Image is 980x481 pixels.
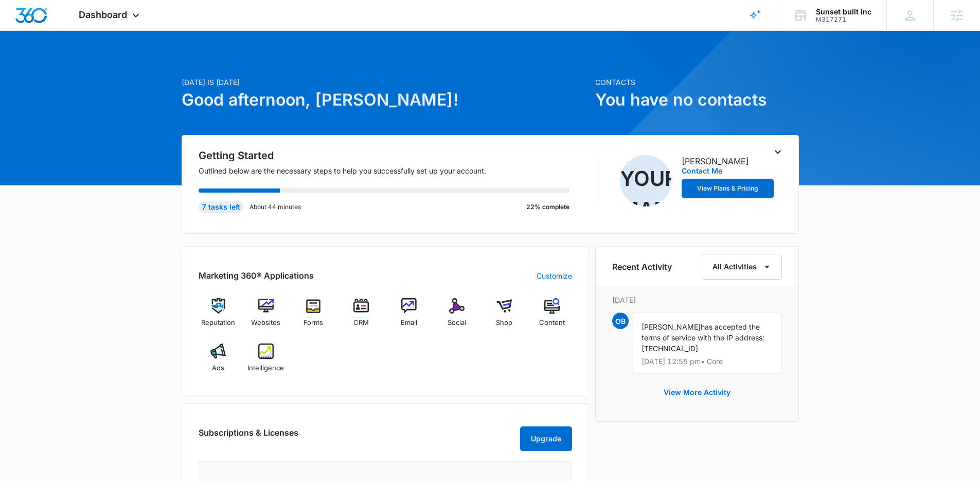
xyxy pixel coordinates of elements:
[182,88,589,112] h1: Good afternoon, [PERSON_NAME]!
[682,167,722,175] button: Contact Me
[199,426,298,447] h2: Subscriptions & Licenses
[612,295,782,305] p: [DATE]
[342,298,381,335] a: CRM
[682,155,749,167] p: [PERSON_NAME]
[595,77,799,88] p: Contacts
[653,380,741,405] button: View More Activity
[642,358,773,365] p: [DATE] 12:55 pm • Core
[201,318,235,328] span: Reputation
[389,298,429,335] a: Email
[539,318,565,328] span: Content
[642,322,701,331] span: [PERSON_NAME]
[642,322,764,342] span: has accepted the terms of service with the IP address:
[702,254,782,280] button: All Activities
[182,77,589,88] p: [DATE] is [DATE]
[437,298,476,335] a: Social
[353,318,369,328] span: CRM
[199,343,238,381] a: Ads
[247,363,284,373] span: Intelligence
[612,261,672,273] h6: Recent Activity
[246,298,286,335] a: Websites
[246,343,286,381] a: Intelligence
[401,318,417,328] span: Email
[251,318,280,328] span: Websites
[682,179,774,198] button: View Plans & Pricing
[448,318,466,328] span: Social
[642,344,698,353] span: [TECHNICAL_ID]
[79,9,127,20] span: Dashboard
[199,201,243,213] div: 7 tasks left
[212,363,224,373] span: Ads
[816,16,871,23] div: account id
[485,298,524,335] a: Shop
[250,202,301,212] p: About 44 minutes
[199,269,314,282] h2: Marketing 360® Applications
[620,155,671,207] img: Your Marketing Consultant Team
[199,148,582,163] h2: Getting Started
[595,88,799,112] h1: You have no contacts
[816,8,871,16] div: account name
[520,426,572,451] button: Upgrade
[612,313,629,329] span: OB
[199,165,582,176] p: Outlined below are the necessary steps to help you successfully set up your account.
[304,318,323,328] span: Forms
[526,202,569,212] p: 22% complete
[532,298,572,335] a: Content
[199,298,238,335] a: Reputation
[537,270,572,281] a: Customize
[496,318,512,328] span: Shop
[772,146,784,158] button: Toggle Collapse
[294,298,333,335] a: Forms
